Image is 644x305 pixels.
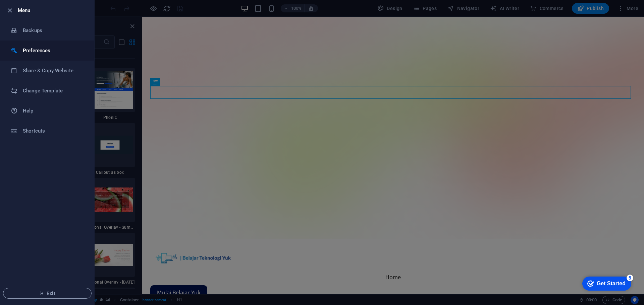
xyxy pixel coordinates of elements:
div: Get Started [20,7,49,13]
h6: Menu [18,6,89,14]
span: Exit [9,291,86,296]
h6: Help [23,107,85,115]
h6: Backups [23,26,85,34]
h6: Preferences [23,47,85,55]
div: 5 [50,1,56,8]
a: Help [0,101,94,121]
h6: Change Template [23,87,85,95]
h6: Shortcuts [23,127,85,135]
h6: Share & Copy Website [23,67,85,75]
button: Exit [3,288,92,299]
div: Get Started 5 items remaining, 0% complete [5,3,54,17]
